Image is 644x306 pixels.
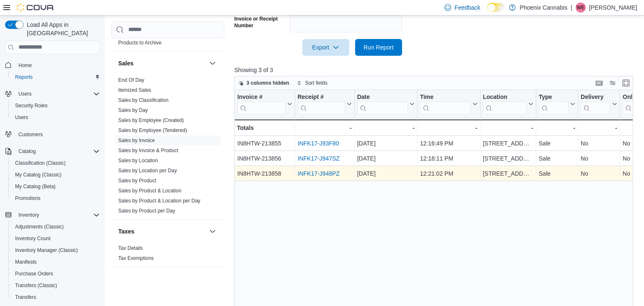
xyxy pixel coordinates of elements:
button: Classification (Classic) [8,157,103,169]
button: Adjustments (Classic) [8,221,103,233]
a: My Catalog (Classic) [12,170,65,180]
div: No [581,169,617,179]
button: Reports [8,71,103,83]
a: Sales by Product & Location per Day [118,197,200,203]
span: Load All Apps in [GEOGRAPHIC_DATA] [23,21,100,37]
div: - [581,123,617,133]
button: Catalog [15,146,39,156]
div: Products [112,27,224,51]
div: [DATE] [357,169,414,179]
span: Inventory Count [15,235,51,242]
span: Transfers (Classic) [15,282,57,289]
span: Adjustments (Classic) [15,223,64,230]
span: Products to Archive [118,39,161,46]
span: Inventory [15,210,100,220]
p: Showing 3 of 3 [234,66,637,74]
div: Taxes [112,243,224,266]
div: Sale [539,138,575,148]
button: Inventory Manager (Classic) [8,244,103,256]
div: Location [483,93,526,101]
a: Promotions [12,193,44,203]
div: Delivery [581,93,610,101]
a: Transfers [12,292,39,302]
a: Sales by Invoice [118,137,155,143]
span: Inventory Count [12,233,100,244]
div: Receipt # [298,93,345,101]
button: Purchase Orders [8,268,103,280]
span: Inventory Manager (Classic) [15,247,78,254]
div: IN8HTW-213858 [237,169,292,179]
div: Receipt # URL [298,93,345,114]
span: My Catalog (Beta) [12,182,100,192]
span: Catalog [18,148,36,155]
button: Date [357,93,414,114]
span: Feedback [454,3,480,12]
a: INFK17-J947SZ [298,155,340,162]
a: Products to Archive [118,39,161,45]
span: Inventory Manager (Classic) [12,245,100,255]
button: Keyboard shortcuts [594,78,604,88]
span: My Catalog (Classic) [12,170,100,180]
span: Promotions [12,193,100,203]
div: [DATE] [357,138,414,148]
span: Sales by Invoice [118,137,155,143]
div: Sale [539,153,575,163]
span: Inventory [18,212,39,218]
p: [PERSON_NAME] [589,3,637,13]
span: Users [15,89,100,99]
span: Tax Details [118,244,143,251]
div: 12:16:49 PM [420,138,477,148]
button: Taxes [208,226,218,236]
button: Catalog [2,145,103,157]
div: Sale [539,169,575,179]
button: Home [2,59,103,71]
span: Classification (Classic) [12,158,100,168]
a: End Of Day [118,77,144,83]
span: Transfers [12,292,100,302]
div: Totals [237,123,292,133]
a: Inventory Count [12,233,54,244]
div: [DATE] [357,153,414,163]
p: Phoenix Cannabis [520,3,568,13]
span: Manifests [12,257,100,267]
a: Security Roles [12,101,51,111]
span: Export [307,39,344,56]
span: Sales by Product & Location per Day [118,197,200,204]
button: Inventory [15,210,42,220]
div: Time [420,93,470,114]
div: No [581,138,617,148]
span: End Of Day [118,76,144,83]
span: Transfers [15,294,36,301]
div: [STREET_ADDRESS] [483,153,533,163]
button: Export [302,39,349,56]
span: Sales by Employee (Tendered) [118,127,187,133]
button: Transfers [8,291,103,303]
span: Purchase Orders [12,269,100,279]
span: Users [15,114,28,121]
label: Invoice or Receipt Number [234,16,286,29]
span: Customers [18,131,43,138]
button: My Catalog (Classic) [8,169,103,181]
span: Security Roles [15,102,47,109]
div: Type [539,93,569,114]
a: Sales by Day [118,107,148,113]
button: Time [420,93,477,114]
div: 12:21:02 PM [420,169,477,179]
span: Customers [15,129,100,140]
button: Promotions [8,192,103,204]
button: Enter fullscreen [621,78,631,88]
span: Home [18,62,32,69]
a: Sales by Product & Location [118,187,182,193]
button: Run Report [355,39,402,56]
a: Sales by Invoice & Product [118,147,178,153]
a: Sales by Employee (Created) [118,117,184,123]
a: Purchase Orders [12,269,57,279]
p: | [571,3,572,13]
a: Sales by Product per Day [118,207,175,213]
a: Tax Exemptions [118,255,154,261]
span: Adjustments (Classic) [12,222,100,232]
div: Time [420,93,470,101]
div: - [357,123,414,133]
a: Manifests [12,257,40,267]
span: Sales by Invoice & Product [118,147,178,153]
